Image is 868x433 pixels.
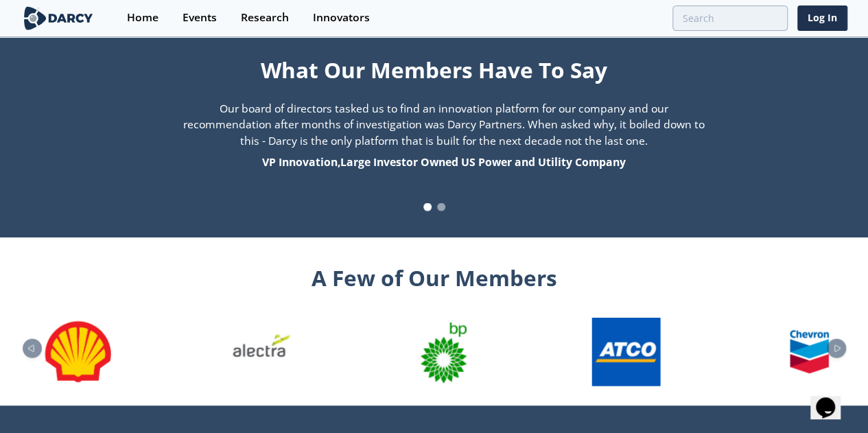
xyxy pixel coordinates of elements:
iframe: chat widget [810,378,854,419]
div: 7 / 26 [386,318,500,386]
img: atco.com.png [592,318,661,386]
div: 6 / 26 [204,318,318,386]
div: Events [183,12,217,23]
img: logo-wide.svg [21,6,96,30]
div: Our board of directors tasked us to find an innovation platform for our company and our recommend... [127,101,761,171]
div: What Our Members Have To Say [127,49,742,86]
a: Log In [797,5,847,31]
div: VP Innovation , Large Investor Owned US Power and Utility Company [175,154,713,171]
img: alectrautilities.com.png [226,318,295,386]
div: 8 / 26 [570,318,683,386]
img: shell.com-small.png [44,318,113,386]
div: Research [241,12,289,23]
input: Advanced Search [672,5,788,31]
div: Innovators [313,12,370,23]
div: 2 / 4 [127,101,761,171]
div: 5 / 26 [21,318,134,386]
div: 9 / 26 [752,318,866,386]
div: Previous slide [23,339,42,358]
img: bp.com.png [409,318,478,386]
div: Next slide [827,339,846,358]
img: chevron.com.png [775,318,843,386]
div: A Few of Our Members [21,257,847,294]
div: Home [127,12,159,23]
